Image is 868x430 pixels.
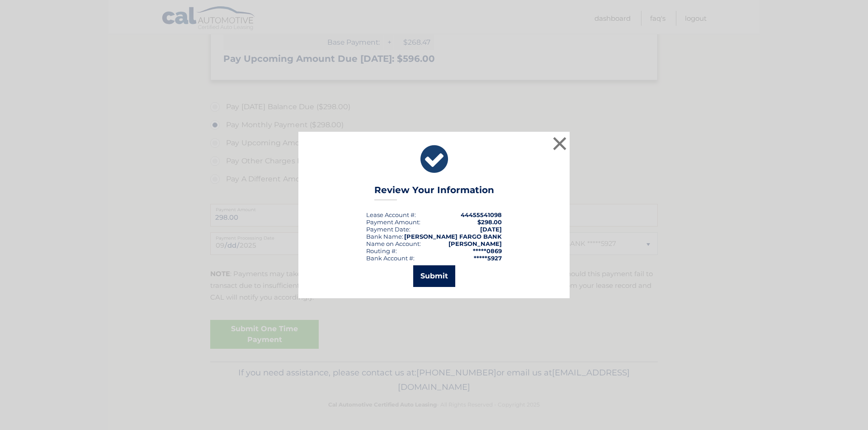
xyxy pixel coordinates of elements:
[413,265,455,287] button: Submit
[480,226,502,233] span: [DATE]
[366,218,420,226] div: Payment Amount:
[477,218,502,226] span: $298.00
[366,240,421,247] div: Name on Account:
[366,254,415,262] div: Bank Account #:
[366,211,416,218] div: Lease Account #:
[448,240,502,247] strong: [PERSON_NAME]
[366,247,397,254] div: Routing #:
[366,226,410,233] div: :
[366,233,403,240] div: Bank Name:
[366,226,409,233] span: Payment Date
[461,211,502,218] strong: 44455541098
[374,185,494,200] h3: Review Your Information
[551,134,569,153] button: ×
[404,233,502,240] strong: [PERSON_NAME] FARGO BANK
